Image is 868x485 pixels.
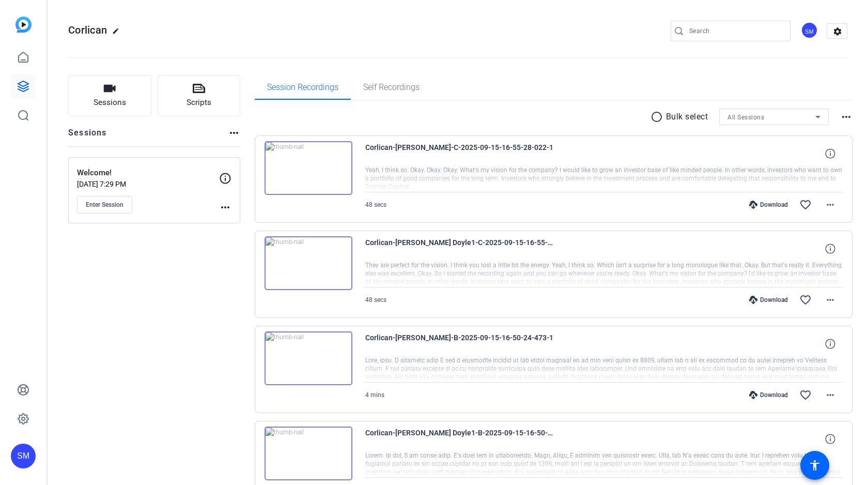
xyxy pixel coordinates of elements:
[265,141,352,195] img: thumb-nail
[265,236,352,290] img: thumb-nail
[16,17,32,33] img: blue-gradient.svg
[809,459,821,472] mat-icon: accessibility
[799,389,812,401] mat-icon: favorite_border
[689,25,782,37] input: Search
[265,331,352,385] img: thumb-nail
[824,199,836,211] mat-icon: more_horiz
[744,391,793,399] div: Download
[824,294,836,306] mat-icon: more_horiz
[267,83,338,92] span: Session Recordings
[77,167,219,179] p: Welcome!
[265,427,352,480] img: thumb-nail
[666,111,708,123] p: Bulk select
[365,427,556,451] span: Corlican-[PERSON_NAME] Doyle1-B-2025-09-15-16-50-24-473-0
[77,196,132,214] button: Enter Session
[365,391,384,399] span: 4 mins
[228,127,240,139] mat-icon: more_horiz
[365,236,556,261] span: Corlican-[PERSON_NAME] Doyle1-C-2025-09-15-16-55-28-022-0
[799,294,812,306] mat-icon: favorite_border
[744,296,793,304] div: Download
[727,114,764,121] span: All Sessions
[824,389,836,401] mat-icon: more_horiz
[68,24,107,36] span: Corlican
[365,331,556,356] span: Corlican-[PERSON_NAME]-B-2025-09-15-16-50-24-473-1
[68,75,151,116] button: Sessions
[801,22,818,39] div: SM
[219,201,231,214] mat-icon: more_horiz
[77,180,219,188] p: [DATE] 7:29 PM
[801,22,819,40] ngx-avatar: Stefan Maucher
[86,201,123,209] span: Enter Session
[365,296,386,304] span: 48 secs
[365,201,386,208] span: 48 secs
[187,97,211,109] span: Scripts
[744,201,793,209] div: Download
[363,83,420,92] span: Self Recordings
[799,199,812,211] mat-icon: favorite_border
[650,111,666,123] mat-icon: radio_button_unchecked
[365,141,556,166] span: Corlican-[PERSON_NAME]-C-2025-09-15-16-55-28-022-1
[840,111,853,123] mat-icon: more_horiz
[112,27,125,40] mat-icon: edit
[68,127,107,146] h2: Sessions
[11,444,36,468] div: SM
[827,24,848,39] mat-icon: settings
[94,97,126,109] span: Sessions
[158,75,241,116] button: Scripts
